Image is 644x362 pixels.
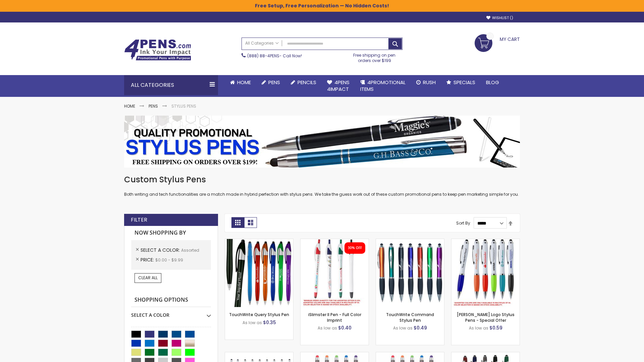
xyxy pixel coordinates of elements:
[225,352,293,358] a: Stiletto Advertising Stylus Pens-Assorted
[141,247,181,253] span: Select A Color
[243,320,262,325] span: As low as
[486,79,499,86] span: Blog
[231,217,244,228] strong: Grid
[225,239,293,307] img: TouchWrite Query Stylus Pen-Assorted
[360,79,406,93] span: 4PROMOTIONAL ITEMS
[237,79,251,86] span: Home
[423,79,436,86] span: Rush
[308,312,361,323] a: iSlimster II Pen - Full Color Imprint
[376,239,444,244] a: TouchWrite Command Stylus Pen-Assorted
[171,103,196,109] strong: Stylus Pens
[348,246,362,250] div: 30% OFF
[245,41,279,46] span: All Categories
[301,239,369,244] a: iSlimster II - Full Color-Assorted
[469,325,488,331] span: As low as
[149,103,158,109] a: Pens
[181,247,199,253] span: Assorted
[124,174,520,185] h1: Custom Stylus Pens
[457,312,515,323] a: [PERSON_NAME] Logo Stylus Pens - Special Offer
[298,79,316,86] span: Pencils
[124,116,520,168] img: Stylus Pens
[327,79,350,93] span: 4Pens 4impact
[124,75,218,95] div: All Categories
[338,324,352,331] span: $0.40
[256,75,285,90] a: Pens
[155,257,183,263] span: $0.00 - $9.99
[451,352,520,358] a: Custom Soft Touch® Metal Pens with Stylus-Assorted
[318,325,337,331] span: As low as
[124,103,135,109] a: Home
[386,312,434,323] a: TouchWrite Command Stylus Pen
[486,15,513,20] a: Wishlist
[247,53,279,59] a: (888) 88-4PENS
[301,352,369,358] a: Islander Softy Gel Pen with Stylus-Assorted
[124,39,191,61] img: 4Pens Custom Pens and Promotional Products
[411,75,441,90] a: Rush
[138,275,158,281] span: Clear All
[456,220,470,226] label: Sort By
[229,312,289,317] a: TouchWrite Query Stylus Pen
[242,38,282,49] a: All Categories
[124,174,520,197] div: Both writing and tech functionalities are a match made in hybrid perfection with stylus pens. We ...
[376,239,444,307] img: TouchWrite Command Stylus Pen-Assorted
[268,79,280,86] span: Pens
[393,325,413,331] span: As low as
[131,226,211,240] strong: Now Shopping by
[131,293,211,307] strong: Shopping Options
[453,79,475,86] span: Specials
[131,216,147,224] strong: Filter
[355,75,411,97] a: 4PROMOTIONALITEMS
[225,75,256,90] a: Home
[301,239,369,307] img: iSlimster II - Full Color-Assorted
[489,324,502,331] span: $0.59
[481,75,504,90] a: Blog
[135,273,161,283] a: Clear All
[131,307,211,318] div: Select A Color
[322,75,355,97] a: 4Pens4impact
[141,256,155,263] span: Price
[285,75,322,90] a: Pencils
[247,53,302,59] span: - Call Now!
[346,50,403,63] div: Free shipping on pen orders over $199
[441,75,481,90] a: Specials
[376,352,444,358] a: Islander Softy Gel with Stylus - ColorJet Imprint-Assorted
[414,324,427,331] span: $0.49
[451,239,520,244] a: Kimberly Logo Stylus Pens-Assorted
[263,319,276,326] span: $0.35
[451,239,520,307] img: Kimberly Logo Stylus Pens-Assorted
[225,239,293,244] a: TouchWrite Query Stylus Pen-Assorted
